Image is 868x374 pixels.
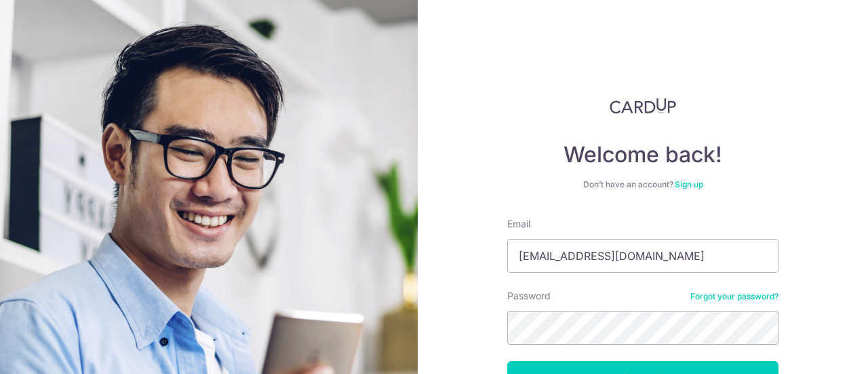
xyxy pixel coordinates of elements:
[690,291,778,302] a: Forgot your password?
[507,289,551,303] label: Password
[507,239,778,273] input: Enter your Email
[675,179,703,189] a: Sign up
[610,98,676,114] img: CardUp Logo
[507,217,530,231] label: Email
[507,141,778,168] h4: Welcome back!
[507,179,778,190] div: Don’t have an account?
